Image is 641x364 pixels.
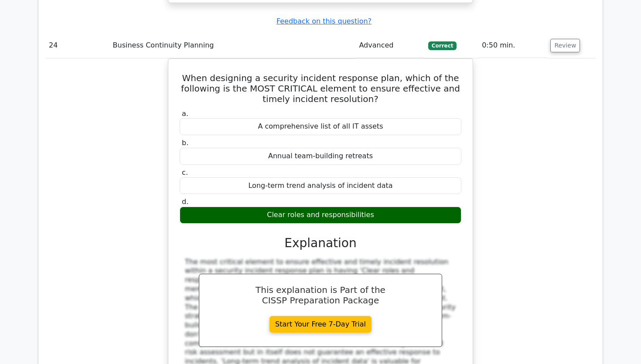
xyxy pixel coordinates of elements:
td: Advanced [355,33,424,58]
div: Clear roles and responsibilities [180,207,461,224]
span: Correct [428,41,457,50]
a: Start Your Free 7-Day Trial [269,316,372,333]
div: Annual team-building retreats [180,148,461,165]
td: 24 [45,33,109,58]
span: a. [182,109,188,118]
a: Feedback on this question? [276,17,372,25]
td: Business Continuity Planning [109,33,356,58]
button: Review [550,39,580,52]
td: 0:50 min. [478,33,547,58]
h5: When designing a security incident response plan, which of the following is the MOST CRITICAL ele... [179,73,462,104]
div: Long-term trend analysis of incident data [180,177,461,194]
span: b. [182,139,188,147]
div: A comprehensive list of all IT assets [180,118,461,135]
span: d. [182,197,188,206]
h3: Explanation [185,236,456,251]
span: c. [182,168,188,177]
